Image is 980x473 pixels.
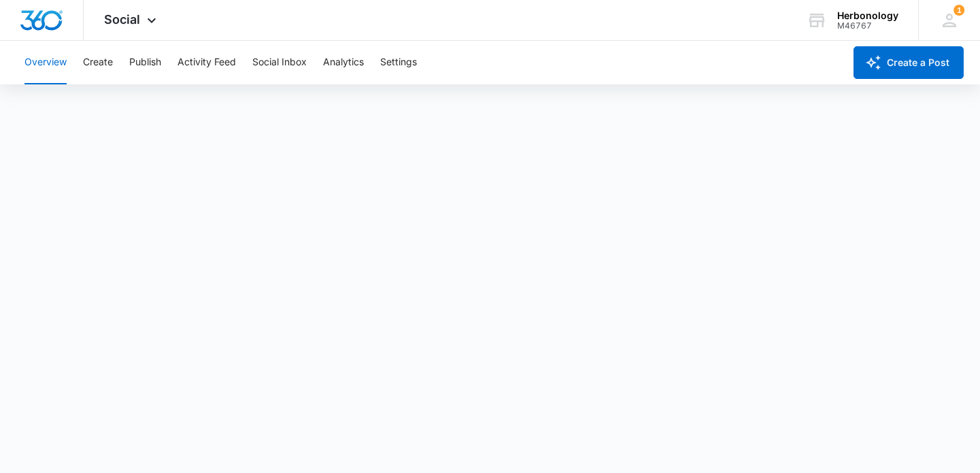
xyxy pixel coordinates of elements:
[83,41,113,84] button: Create
[24,41,67,84] button: Overview
[323,41,364,84] button: Analytics
[380,41,417,84] button: Settings
[837,21,898,31] div: account id
[178,41,236,84] button: Activity Feed
[104,12,140,27] span: Social
[252,41,307,84] button: Social Inbox
[953,5,964,16] div: notifications count
[854,46,964,79] button: Create a Post
[953,5,964,16] span: 1
[129,41,161,84] button: Publish
[837,10,898,21] div: account name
